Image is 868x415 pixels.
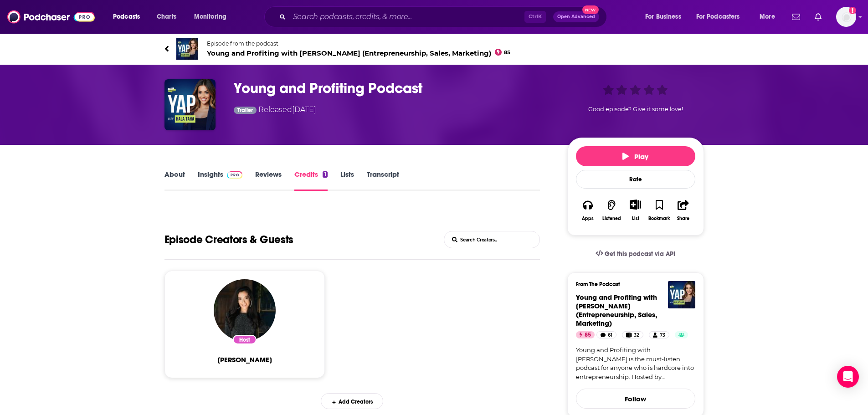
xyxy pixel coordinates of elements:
[649,331,669,338] a: 73
[837,366,859,388] div: Open Intercom Messenger
[255,170,282,191] a: Reviews
[194,10,226,23] span: Monitoring
[836,7,856,27] button: Show profile menu
[198,170,243,191] a: InsightsPodchaser Pro
[585,331,591,340] span: 85
[596,331,616,338] a: 61
[671,194,695,227] button: Share
[164,79,216,130] img: Young and Profiting Podcast
[788,9,804,25] a: Show notifications dropdown
[760,10,775,23] span: More
[645,10,681,23] span: For Business
[340,170,354,191] a: Lists
[605,250,675,258] span: Get this podcast via API
[648,216,670,221] div: Bookmark
[668,281,695,308] img: Young and Profiting with Hala Taha (Entrepreneurship, Sales, Marketing)
[164,231,294,248] h1: Hosts and Guests of Young and Profiting Podcast
[157,10,176,23] span: Charts
[576,146,695,166] button: Play
[576,293,657,328] span: Young and Profiting with [PERSON_NAME] (Entrepreneurship, Sales, Marketing)
[696,10,740,23] span: For Podcasters
[576,194,600,227] button: Apps
[576,281,688,287] h3: From The Podcast
[323,171,327,178] div: 1
[588,243,683,265] a: Get this podcast via API
[207,49,511,57] span: Young and Profiting with [PERSON_NAME] (Entrepreneurship, Sales, Marketing)
[553,11,599,22] button: Open AdvancedNew
[639,10,693,24] button: open menu
[233,335,257,344] div: Host
[576,293,657,328] a: Young and Profiting with Hala Taha (Entrepreneurship, Sales, Marketing)
[626,200,645,210] button: Show More Button
[753,10,786,24] button: open menu
[214,279,276,341] img: Hala Taha
[217,355,272,364] a: Hala Taha
[582,5,599,14] span: New
[622,152,648,161] span: Play
[622,331,643,338] a: 32
[660,331,665,340] span: 73
[234,79,553,97] h3: Young and Profiting Podcast
[557,15,595,19] span: Open Advanced
[151,10,182,24] a: Charts
[836,7,856,27] img: User Profile
[321,393,383,409] div: Add Creators
[273,6,616,27] div: Search podcasts, credits, & more...
[504,51,510,55] span: 85
[237,108,253,113] span: Trailer
[227,171,243,179] img: Podchaser Pro
[7,8,95,26] img: Podchaser - Follow, Share and Rate Podcasts
[576,346,695,381] a: Young and Profiting with [PERSON_NAME] is the must-listen podcast for anyone who is hardcore into...
[623,194,647,227] div: Show More ButtonList
[217,355,272,364] span: [PERSON_NAME]
[576,331,595,338] a: 85
[849,7,856,14] svg: Add a profile image
[113,10,140,23] span: Podcasts
[836,7,856,27] span: Logged in as WE_Broadcast
[107,10,152,24] button: open menu
[690,10,753,24] button: open menu
[188,10,238,24] button: open menu
[524,11,546,23] span: Ctrl K
[164,170,185,191] a: About
[600,194,623,227] button: Listened
[576,389,695,409] button: Follow
[576,170,695,189] div: Rate
[234,104,317,117] div: Released [DATE]
[588,106,683,113] span: Good episode? Give it some love!
[634,331,639,340] span: 32
[176,38,198,60] img: Young and Profiting with Hala Taha (Entrepreneurship, Sales, Marketing)
[647,194,671,227] button: Bookmark
[294,170,327,191] a: Credits1
[811,9,825,25] a: Show notifications dropdown
[164,38,704,60] a: Young and Profiting with Hala Taha (Entrepreneurship, Sales, Marketing)Episode from the podcastYo...
[367,170,399,191] a: Transcript
[608,331,612,340] span: 61
[289,10,524,24] input: Search podcasts, credits, & more...
[602,216,621,221] div: Listened
[207,40,511,47] span: Episode from the podcast
[677,216,689,221] div: Share
[582,216,594,221] div: Apps
[632,215,639,221] div: List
